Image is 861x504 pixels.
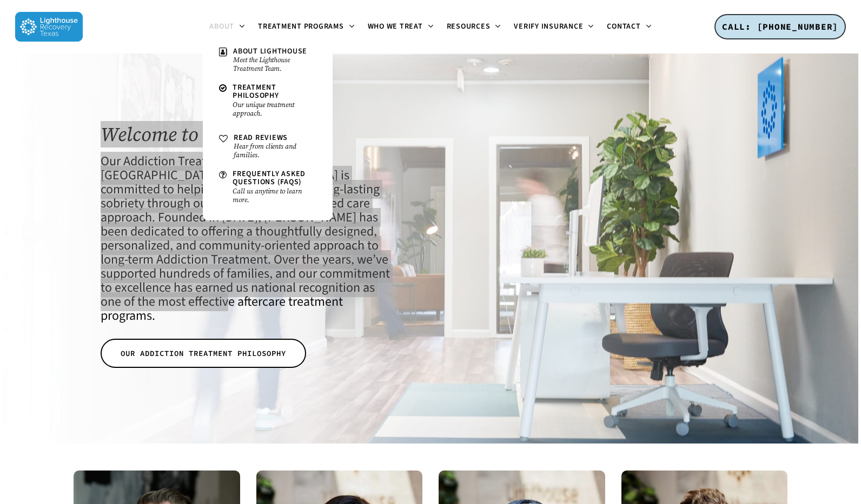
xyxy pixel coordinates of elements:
[233,82,279,101] span: Treatment Philosophy
[368,21,423,32] span: Who We Treat
[440,23,508,31] a: Resources
[714,14,846,40] a: CALL: [PHONE_NUMBER]
[101,154,396,323] h4: Our Addiction Treatment Center in [GEOGRAPHIC_DATA], [GEOGRAPHIC_DATA] is committed to helping in...
[251,23,361,31] a: Treatment Programs
[722,21,838,32] span: CALL: [PHONE_NUMBER]
[233,56,316,73] small: Meet the Lighthouse Treatment Team.
[209,21,234,32] span: About
[121,348,286,359] span: OUR ADDICTION TREATMENT PHILOSOPHY
[214,42,322,78] a: About LighthouseMeet the Lighthouse Treatment Team.
[101,339,306,368] a: OUR ADDICTION TREATMENT PHILOSOPHY
[233,100,316,118] small: Our unique treatment approach.
[600,23,658,31] a: Contact
[214,78,322,123] a: Treatment PhilosophyOur unique treatment approach.
[361,23,440,31] a: Who We Treat
[233,187,316,204] small: Call us anytime to learn more.
[233,46,307,57] span: About Lighthouse
[234,132,288,143] span: Read Reviews
[507,23,600,31] a: Verify Insurance
[514,21,583,32] span: Verify Insurance
[447,21,491,32] span: Resources
[15,12,83,42] img: Lighthouse Recovery Texas
[233,169,306,187] span: Frequently Asked Questions (FAQs)
[607,21,640,32] span: Contact
[234,142,316,159] small: Hear from clients and families.
[258,21,344,32] span: Treatment Programs
[101,123,396,145] h1: Welcome to Lighthouse
[214,129,322,165] a: Read ReviewsHear from clients and families.
[203,23,251,31] a: About
[214,165,322,210] a: Frequently Asked Questions (FAQs)Call us anytime to learn more.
